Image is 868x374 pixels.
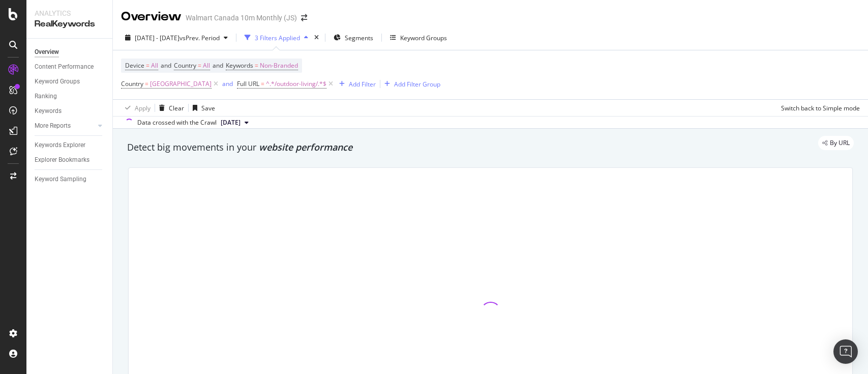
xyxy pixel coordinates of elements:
[777,100,860,116] button: Switch back to Simple mode
[35,106,62,117] div: Keywords
[818,136,854,150] div: legacy label
[155,100,184,116] button: Clear
[169,104,184,112] div: Clear
[330,30,377,46] button: Segments
[241,30,312,46] button: 3 Filters Applied
[217,117,253,129] button: [DATE]
[145,79,148,88] span: =
[150,77,212,91] span: [GEOGRAPHIC_DATA]
[121,30,232,46] button: [DATE] - [DATE]vsPrev. Period
[35,106,105,117] a: Keywords
[201,104,215,112] div: Save
[35,91,57,102] div: Ranking
[221,118,241,127] span: 2025 Sep. 12th
[255,34,300,42] div: 3 Filters Applied
[386,30,451,46] button: Keyword Groups
[35,155,89,165] div: Explorer Bookmarks
[255,61,258,70] span: =
[35,62,94,72] div: Content Performance
[380,78,440,90] button: Add Filter Group
[179,34,220,42] span: vs Prev. Period
[35,91,105,102] a: Ranking
[349,80,376,89] div: Add Filter
[345,34,373,42] span: Segments
[35,140,85,151] div: Keywords Explorer
[226,61,253,70] span: Keywords
[301,14,307,21] div: arrow-right-arrow-left
[260,59,298,73] span: Non-Branded
[222,79,233,89] button: and
[35,76,105,87] a: Keyword Groups
[35,140,105,151] a: Keywords Explorer
[830,140,850,146] span: By URL
[203,59,210,73] span: All
[781,104,860,112] div: Switch back to Simple mode
[35,62,105,72] a: Content Performance
[35,18,104,30] div: RealKeywords
[400,34,447,42] div: Keyword Groups
[189,100,215,116] button: Save
[151,59,158,73] span: All
[135,34,179,42] span: [DATE] - [DATE]
[121,100,151,116] button: Apply
[35,174,105,185] a: Keyword Sampling
[266,77,326,91] span: ^.*/outdoor-living/.*$
[237,79,259,88] span: Full URL
[135,104,151,112] div: Apply
[213,61,223,70] span: and
[174,61,196,70] span: Country
[222,79,233,88] div: and
[261,79,264,88] span: =
[146,61,149,70] span: =
[335,78,376,90] button: Add Filter
[833,339,858,364] div: Open Intercom Messenger
[186,13,297,23] div: Walmart Canada 10m Monthly (JS)
[312,33,321,43] div: times
[35,174,86,185] div: Keyword Sampling
[121,8,182,25] div: Overview
[35,155,105,165] a: Explorer Bookmarks
[35,47,105,57] a: Overview
[137,118,217,127] div: Data crossed with the Crawl
[35,121,71,131] div: More Reports
[161,61,171,70] span: and
[35,47,59,57] div: Overview
[35,76,80,87] div: Keyword Groups
[121,79,143,88] span: Country
[125,61,144,70] span: Device
[35,121,95,131] a: More Reports
[198,61,201,70] span: =
[35,8,104,18] div: Analytics
[394,80,440,89] div: Add Filter Group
